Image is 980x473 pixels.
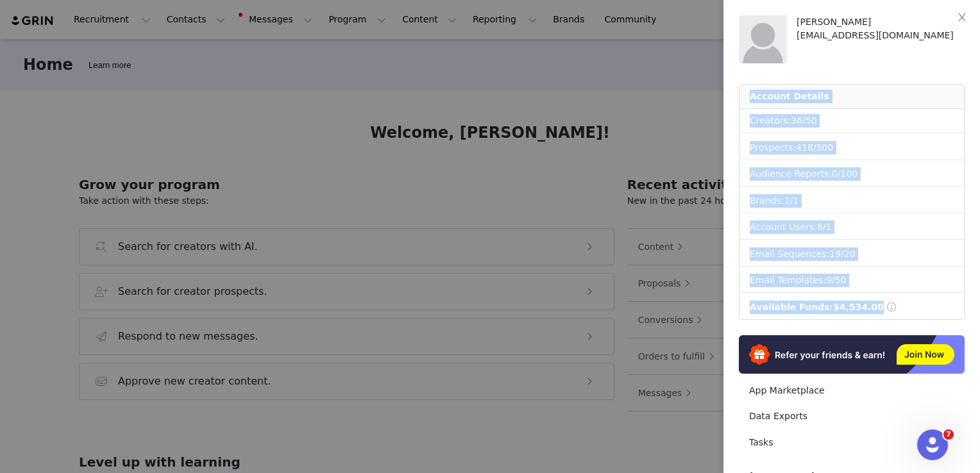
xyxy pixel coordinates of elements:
[826,275,832,285] span: 9
[739,242,964,267] li: Email Sequences:
[796,142,813,153] span: 418
[784,195,790,206] span: 1
[739,85,964,109] div: Account Details
[739,109,964,133] li: Creators:
[797,29,965,42] div: [EMAIL_ADDRESS][DOMAIN_NAME]
[793,195,798,206] span: 1
[739,215,964,240] li: Account Users:
[739,162,964,187] li: Audience Reports: /
[844,249,856,259] span: 20
[791,115,802,126] span: 36
[826,222,832,232] span: 1
[739,269,964,293] li: Email Templates:
[739,404,965,428] a: Data Exports
[833,302,884,312] span: $4,534.00
[841,169,858,179] span: 100
[739,379,965,402] a: App Marketplace
[739,335,965,374] img: Refer & Earn
[817,222,832,232] span: /
[739,136,964,160] li: Prospects:
[832,169,838,179] span: 0
[797,15,965,29] div: [PERSON_NAME]
[829,249,841,259] span: 19
[817,222,823,232] span: 6
[796,142,833,153] span: /
[826,275,846,285] span: /
[943,429,954,440] span: 7
[829,249,855,259] span: /
[739,15,787,63] img: placeholder-profile.jpg
[816,142,834,153] span: 500
[957,12,967,22] i: icon: close
[784,195,799,206] span: /
[739,431,965,454] a: Tasks
[791,115,816,126] span: /
[806,115,817,126] span: 50
[917,429,948,460] iframe: Intercom live chat
[739,189,964,213] li: Brands:
[750,302,833,312] span: Available Funds:
[835,275,847,285] span: 50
